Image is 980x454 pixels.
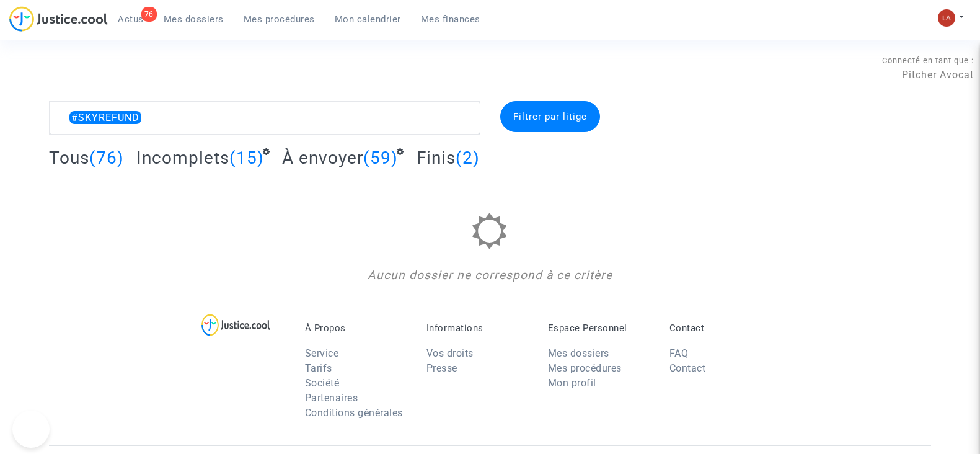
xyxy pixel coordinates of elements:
[548,347,609,359] a: Mes dossiers
[669,347,689,359] a: FAQ
[335,14,401,25] span: Mon calendrier
[244,14,315,25] span: Mes procédures
[548,377,596,389] a: Mon profil
[426,362,457,374] a: Presse
[305,323,408,334] p: À Propos
[108,10,154,29] a: 76Actus
[417,148,456,168] span: Finis
[305,377,340,389] a: Société
[234,10,325,29] a: Mes procédures
[325,10,411,29] a: Mon calendrier
[141,7,157,22] div: 76
[164,14,224,25] span: Mes dossiers
[938,9,955,27] img: 3f9b7d9779f7b0ffc2b90d026f0682a9
[229,148,264,168] span: (15)
[669,362,706,374] a: Contact
[118,14,144,25] span: Actus
[513,111,587,122] span: Filtrer par litige
[305,392,358,404] a: Partenaires
[49,148,89,168] span: Tous
[9,6,108,32] img: jc-logo.svg
[456,148,480,168] span: (2)
[669,323,772,334] p: Contact
[154,10,234,29] a: Mes dossiers
[421,14,480,25] span: Mes finances
[49,267,931,285] div: Aucun dossier ne correspond à ce critère
[282,148,363,168] span: À envoyer
[548,362,622,374] a: Mes procédures
[426,347,474,359] a: Vos droits
[882,56,974,65] span: Connecté en tant que :
[305,407,403,419] a: Conditions générales
[201,314,270,336] img: logo-lg.svg
[548,323,651,334] p: Espace Personnel
[136,148,229,168] span: Incomplets
[12,411,50,448] iframe: Help Scout Beacon - Open
[411,10,490,29] a: Mes finances
[426,323,529,334] p: Informations
[305,362,332,374] a: Tarifs
[363,148,398,168] span: (59)
[89,148,124,168] span: (76)
[305,347,339,359] a: Service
